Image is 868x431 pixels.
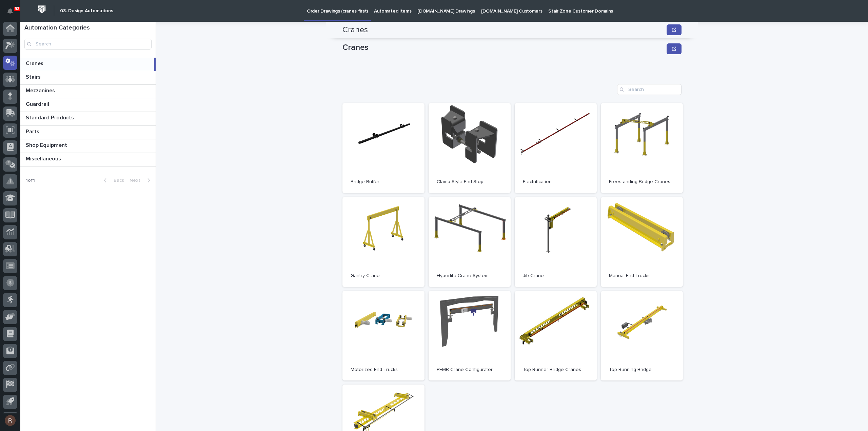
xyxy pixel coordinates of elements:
[26,59,45,67] p: Cranes
[429,103,511,193] a: Clamp Style End Stop
[20,172,40,189] p: 1 of 1
[515,197,597,287] a: Jib Crane
[20,71,156,85] a: StairsStairs
[15,6,19,11] p: 93
[601,103,683,193] a: Freestanding Bridge Cranes
[601,197,683,287] a: Manual End Trucks
[26,86,56,94] p: Mezzanines
[26,73,42,80] p: Stairs
[60,8,113,14] h2: 03. Design Automations
[3,4,17,18] button: Notifications
[342,25,368,35] h2: Cranes
[130,178,144,183] span: Next
[26,127,41,135] p: Parts
[3,413,17,428] button: users-avatar
[342,291,425,381] a: Motorized End Trucks
[24,24,152,32] h1: Automation Categories
[24,39,152,50] input: Search
[351,273,416,279] p: Gantry Crane
[20,112,156,125] a: Standard ProductsStandard Products
[515,291,597,381] a: Top Runner Bridge Cranes
[8,8,17,19] div: Notifications93
[437,179,502,185] p: Clamp Style End Stop
[342,43,664,53] p: Cranes
[20,98,156,112] a: GuardrailGuardrail
[26,141,68,149] p: Shop Equipment
[609,367,675,373] p: Top Running Bridge
[437,273,502,279] p: Hyperlite Crane System
[110,178,124,183] span: Back
[127,177,156,183] button: Next
[20,126,156,139] a: PartsParts
[523,273,589,279] p: Jib Crane
[351,179,416,185] p: Bridge Buffer
[26,100,51,107] p: Guardrail
[523,179,589,185] p: Electrification
[20,58,156,71] a: CranesCranes
[20,85,156,98] a: MezzaninesMezzanines
[515,103,597,193] a: Electrification
[609,179,675,185] p: Freestanding Bridge Cranes
[20,153,156,166] a: MiscellaneousMiscellaneous
[342,197,425,287] a: Gantry Crane
[351,367,416,373] p: Motorized End Trucks
[429,291,511,381] a: PEMB Crane Configurator
[26,113,75,121] p: Standard Products
[342,103,425,193] a: Bridge Buffer
[98,177,127,183] button: Back
[617,84,682,95] input: Search
[26,154,62,162] p: Miscellaneous
[523,367,589,373] p: Top Runner Bridge Cranes
[601,291,683,381] a: Top Running Bridge
[429,197,511,287] a: Hyperlite Crane System
[437,367,502,373] p: PEMB Crane Configurator
[20,139,156,153] a: Shop EquipmentShop Equipment
[609,273,675,279] p: Manual End Trucks
[36,3,48,16] img: Workspace Logo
